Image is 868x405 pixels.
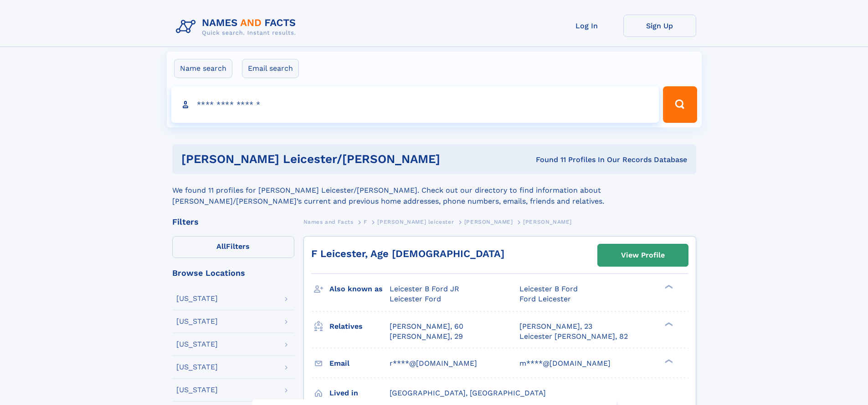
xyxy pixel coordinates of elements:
[390,295,441,303] span: Leicester Ford
[329,385,390,401] h3: Lived in
[663,321,673,327] div: ❯
[390,331,463,342] a: [PERSON_NAME], 29
[174,59,232,78] label: Name search
[176,341,218,348] div: [US_STATE]
[663,358,673,364] div: ❯
[329,319,390,334] h3: Relatives
[172,15,303,39] img: Logo Names and Facts
[523,219,572,225] span: [PERSON_NAME]
[329,356,390,371] h3: Email
[663,284,673,290] div: ❯
[176,363,218,371] div: [US_STATE]
[172,269,294,277] div: Browse Locations
[172,218,294,226] div: Filters
[329,281,390,297] h3: Also known as
[519,321,592,331] a: [PERSON_NAME], 23
[464,219,513,225] span: [PERSON_NAME]
[464,216,513,227] a: [PERSON_NAME]
[598,244,688,266] a: View Profile
[181,153,488,165] h1: [PERSON_NAME] Leicester/[PERSON_NAME]
[519,284,578,293] span: Leicester B Ford
[390,389,546,397] span: [GEOGRAPHIC_DATA], [GEOGRAPHIC_DATA]
[519,331,628,342] a: Leicester [PERSON_NAME], 82
[621,245,665,266] div: View Profile
[663,86,697,123] button: Search Button
[377,216,454,227] a: [PERSON_NAME] leicester
[377,219,454,225] span: [PERSON_NAME] leicester
[364,219,367,225] span: F
[623,15,696,37] a: Sign Up
[519,295,571,303] span: Ford Leicester
[242,59,299,78] label: Email search
[311,248,504,259] a: F Leicester, Age [DEMOGRAPHIC_DATA]
[488,155,687,165] div: Found 11 Profiles In Our Records Database
[216,242,226,251] span: All
[390,284,459,293] span: Leicester B Ford JR
[176,318,218,325] div: [US_STATE]
[390,321,463,331] a: [PERSON_NAME], 60
[364,216,367,227] a: F
[176,386,218,394] div: [US_STATE]
[176,295,218,302] div: [US_STATE]
[172,236,294,258] label: Filters
[303,216,354,227] a: Names and Facts
[550,15,623,37] a: Log In
[172,174,696,207] div: We found 11 profiles for [PERSON_NAME] Leicester/[PERSON_NAME]. Check out our directory to find i...
[171,86,659,123] input: search input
